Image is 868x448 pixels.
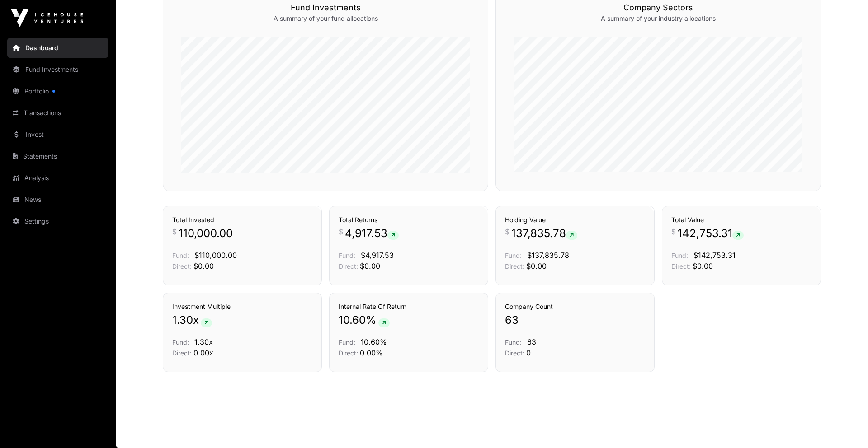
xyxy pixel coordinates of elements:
[7,38,108,58] a: Dashboard
[514,14,802,23] p: A summary of your industry allocations
[505,215,645,224] h3: Holding Value
[7,146,108,166] a: Statements
[514,1,802,14] h3: Company Sectors
[181,1,470,14] h3: Fund Investments
[7,103,108,123] a: Transactions
[526,261,547,271] span: $0.00
[505,262,524,270] span: Direct:
[193,313,199,327] span: x
[7,60,108,79] a: Fund Investments
[361,337,387,346] span: 10.60%
[671,226,676,237] span: $
[693,251,736,260] span: $142,753.31
[339,226,343,237] span: $
[172,215,312,224] h3: Total Invested
[172,349,192,357] span: Direct:
[671,252,688,259] span: Fund:
[527,251,569,260] span: $137,835.78
[194,337,213,346] span: 1.30x
[360,348,383,357] span: 0.00%
[7,168,108,188] a: Analysis
[526,348,531,357] span: 0
[172,226,177,237] span: $
[361,251,394,260] span: $4,917.53
[671,262,691,270] span: Direct:
[339,338,355,346] span: Fund:
[193,348,213,357] span: 0.00x
[339,302,479,311] h3: Internal Rate Of Return
[366,313,377,327] span: %
[671,215,811,224] h3: Total Value
[505,338,522,346] span: Fund:
[339,215,479,224] h3: Total Returns
[360,261,380,271] span: $0.00
[693,261,713,271] span: $0.00
[179,226,233,241] span: 110,000.00
[7,81,108,101] a: Portfolio
[505,252,522,259] span: Fund:
[505,313,519,327] span: 63
[172,262,192,270] span: Direct:
[339,349,358,357] span: Direct:
[527,337,536,346] span: 63
[11,9,83,27] img: Icehouse Ventures Logo
[172,313,193,327] span: 1.30
[345,226,399,241] span: 4,917.53
[181,14,470,23] p: A summary of your fund allocations
[172,302,312,311] h3: Investment Multiple
[7,190,108,210] a: News
[505,349,524,357] span: Direct:
[505,226,509,237] span: $
[172,252,189,259] span: Fund:
[339,313,366,327] span: 10.60
[823,405,868,448] iframe: Chat Widget
[172,338,189,346] span: Fund:
[339,262,358,270] span: Direct:
[505,302,645,311] h3: Company Count
[511,226,577,241] span: 137,835.78
[7,211,108,231] a: Settings
[7,125,108,145] a: Invest
[678,226,744,241] span: 142,753.31
[194,251,237,260] span: $110,000.00
[193,261,214,271] span: $0.00
[339,252,355,259] span: Fund:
